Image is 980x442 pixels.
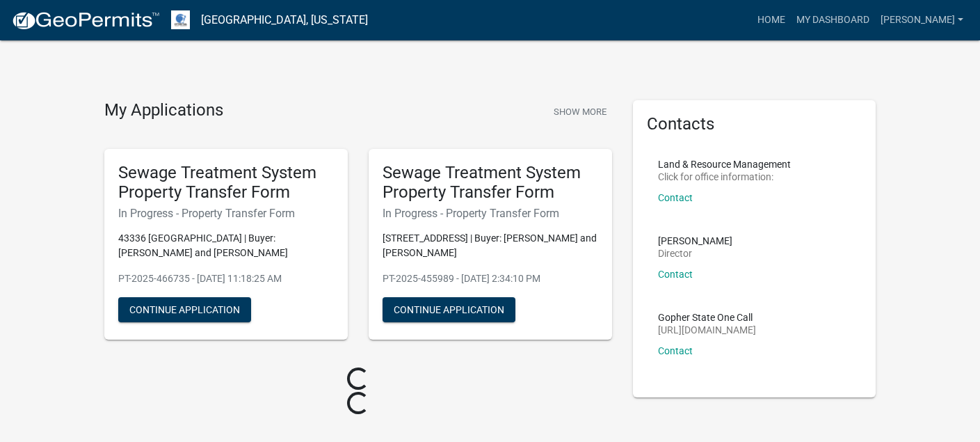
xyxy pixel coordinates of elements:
p: 43336 [GEOGRAPHIC_DATA] | Buyer: [PERSON_NAME] and [PERSON_NAME] [118,231,334,260]
p: [PERSON_NAME] [658,236,732,246]
h4: My Applications [104,100,223,121]
a: Home [752,7,791,33]
h5: Sewage Treatment System Property Transfer Form [118,163,334,203]
a: Contact [658,345,693,356]
h5: Sewage Treatment System Property Transfer Form [383,163,598,203]
p: PT-2025-455989 - [DATE] 2:34:10 PM [383,271,598,286]
button: Show More [548,100,612,123]
a: Contact [658,269,693,280]
button: Continue Application [118,297,251,322]
p: Click for office information: [658,172,791,182]
h6: In Progress - Property Transfer Form [118,207,334,220]
h6: In Progress - Property Transfer Form [383,207,598,220]
a: [PERSON_NAME] [875,7,969,33]
a: Contact [658,192,693,203]
p: PT-2025-466735 - [DATE] 11:18:25 AM [118,271,334,286]
p: Gopher State One Call [658,313,756,322]
p: Land & Resource Management [658,159,791,169]
p: [URL][DOMAIN_NAME] [658,325,756,335]
a: [GEOGRAPHIC_DATA], [US_STATE] [201,8,368,32]
a: My Dashboard [791,7,875,33]
button: Continue Application [383,297,515,322]
p: [STREET_ADDRESS] | Buyer: [PERSON_NAME] and [PERSON_NAME] [383,231,598,260]
h5: Contacts [647,114,862,134]
p: Director [658,248,732,258]
img: Otter Tail County, Minnesota [171,10,190,29]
